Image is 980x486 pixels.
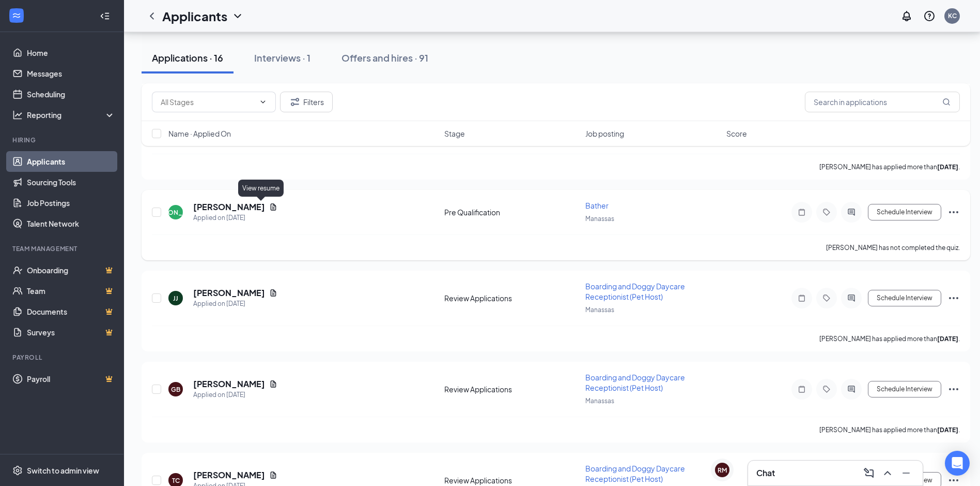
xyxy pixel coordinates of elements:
[937,335,958,343] b: [DATE]
[289,96,301,108] svg: Filter
[18,48,148,89] p: Phishing is getting sophisticated, with red flags less apparent. Any email that is suspicious, SP...
[161,96,255,108] input: All Stages
[27,193,115,213] a: Job Postings
[173,294,178,303] div: JJ
[585,128,624,139] span: Job posting
[845,208,858,216] svg: ActiveChat
[585,464,685,483] span: Boarding and Doggy Daycare Receptionist (Pet Host)
[879,465,896,481] button: ChevronUp
[585,373,685,392] span: Boarding and Doggy Daycare Receptionist (Pet Host)
[868,290,941,306] button: Schedule Interview
[259,98,267,106] svg: ChevronDown
[238,180,284,197] div: View resume
[796,385,808,393] svg: Note
[942,98,951,106] svg: MagnifyingGlass
[796,294,808,302] svg: Note
[27,369,115,389] a: PayrollCrown
[231,10,244,22] svg: ChevronDown
[27,42,115,63] a: Home
[826,243,960,252] p: [PERSON_NAME] has not completed the quiz.
[585,306,614,314] span: Manassas
[585,201,609,210] span: Bather
[819,425,960,434] p: [PERSON_NAME] has applied more than .
[900,467,912,479] svg: Minimize
[193,213,277,223] div: Applied on [DATE]
[444,128,465,139] span: Stage
[100,11,110,21] svg: Collapse
[152,51,223,64] div: Applications · 16
[22,7,101,18] div: NVA CyberSecurity
[193,201,265,213] h5: [PERSON_NAME]
[1,1,22,22] img: 1755887412032553598.png
[27,301,115,322] a: DocumentsCrown
[444,475,579,485] div: Review Applications
[162,7,227,25] h1: Applicants
[718,466,727,475] div: RM
[280,92,333,112] button: Filter Filters
[819,163,960,171] p: [PERSON_NAME] has applied more than .
[27,281,115,301] a: TeamCrown
[444,293,579,303] div: Review Applications
[881,467,894,479] svg: ChevronUp
[820,385,833,393] svg: Tag
[12,136,113,144] div: Hiring
[444,207,579,217] div: Pre Qualification
[937,426,958,434] b: [DATE]
[172,476,180,485] div: TC
[12,110,23,120] svg: Analysis
[900,10,913,22] svg: Notifications
[868,204,941,220] button: Schedule Interview
[819,334,960,343] p: [PERSON_NAME] has applied more than .
[27,63,115,84] a: Messages
[12,465,23,476] svg: Settings
[341,51,428,64] div: Offers and hires · 91
[947,383,960,395] svg: Ellipses
[444,384,579,394] div: Review Applications
[193,287,265,299] h5: [PERSON_NAME]
[12,353,113,362] div: Payroll
[149,208,203,217] div: [PERSON_NAME]
[845,385,858,393] svg: ActiveChat
[11,10,22,21] svg: WorkstreamLogo
[845,294,858,302] svg: ActiveChat
[898,465,914,481] button: Minimize
[945,451,970,476] div: Open Intercom Messenger
[27,322,115,343] a: SurveysCrown
[193,390,277,400] div: Applied on [DATE]
[26,72,64,81] strong: REPORTED
[7,7,18,18] img: 1755887412032553598.png
[947,206,960,218] svg: Ellipses
[923,10,936,22] svg: QuestionInfo
[820,294,833,302] svg: Tag
[27,213,115,234] a: Talent Network
[146,10,158,22] svg: ChevronLeft
[168,128,231,139] span: Name · Applied On
[937,163,958,171] b: [DATE]
[947,292,960,304] svg: Ellipses
[805,92,960,112] input: Search in applications
[269,203,277,211] svg: Document
[269,471,277,479] svg: Document
[269,380,277,388] svg: Document
[27,110,116,120] div: Reporting
[585,282,685,301] span: Boarding and Doggy Daycare Receptionist (Pet Host)
[585,215,614,223] span: Manassas
[726,128,747,139] span: Score
[8,234,157,269] div: It looks like nobody's here, so I'm closing this conversation.
[269,289,277,297] svg: Document
[254,51,310,64] div: Interviews · 1
[756,467,775,479] h3: Chat
[171,385,180,394] div: GB
[863,467,875,479] svg: ComposeMessage
[796,208,808,216] svg: Note
[193,469,265,481] h5: [PERSON_NAME]
[27,260,115,281] a: OnboardingCrown
[948,11,957,20] div: KC
[27,151,115,172] a: Applicants
[193,378,265,390] h5: [PERSON_NAME]
[193,299,277,309] div: Applied on [DATE]
[27,465,99,476] div: Switch to admin view
[868,381,941,397] button: Schedule Interview
[861,465,877,481] button: ComposeMessage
